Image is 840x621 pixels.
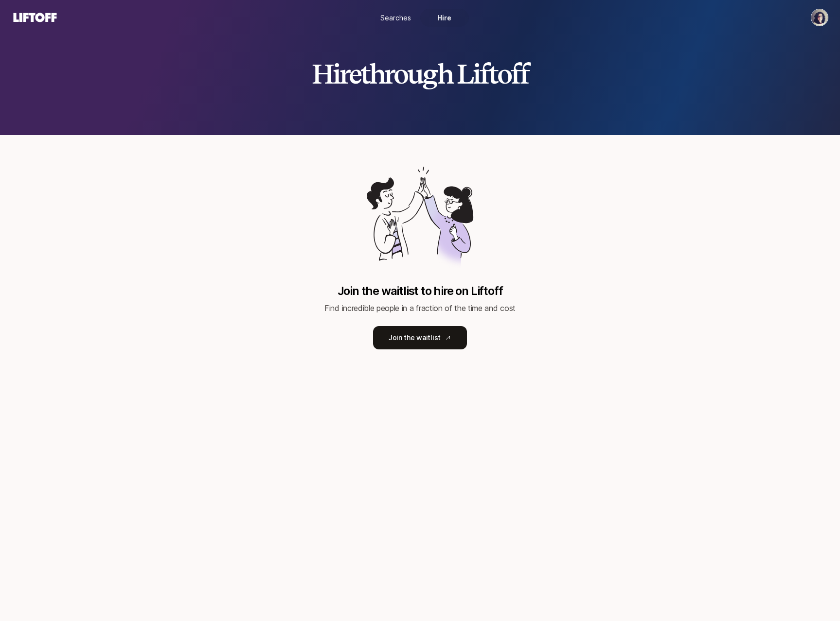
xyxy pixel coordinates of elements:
[811,9,828,26] img: Isabel Sousa
[338,284,503,298] p: Join the waitlist to hire on Liftoff
[380,13,411,23] span: Searches
[437,13,451,23] span: Hire
[420,9,469,27] a: Hire
[360,57,528,90] span: through Liftoff
[811,9,828,26] button: Isabel Sousa
[324,302,516,314] p: Find incredible people in a fraction of the time and cost
[312,59,529,88] h2: Hire
[372,9,420,27] a: Searches
[373,326,467,349] a: Join the waitlist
